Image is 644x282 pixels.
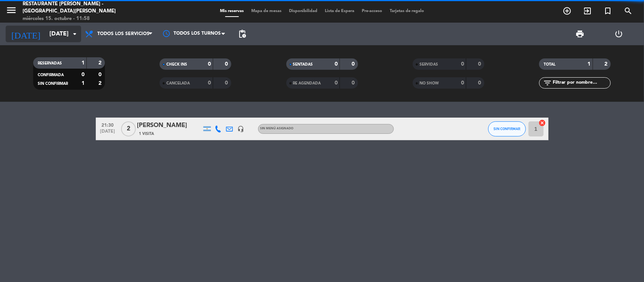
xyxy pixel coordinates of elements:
i: power_settings_new [615,29,624,38]
span: SERVIDAS [420,63,438,66]
i: add_circle_outline [563,6,572,15]
strong: 0 [461,61,464,67]
span: RE AGENDADA [293,81,321,85]
input: Filtrar por nombre... [552,79,610,87]
span: NO SHOW [420,81,439,85]
strong: 1 [81,60,85,66]
span: TOTAL [544,63,555,66]
strong: 0 [208,80,211,86]
span: Mis reservas [216,9,247,13]
strong: 2 [98,60,103,66]
strong: 0 [225,80,230,86]
div: LOG OUT [599,23,638,45]
span: Pre-acceso [358,9,386,13]
i: [DATE] [6,26,46,42]
span: RESERVADAS [38,61,62,65]
span: Mapa de mesas [247,9,285,13]
span: SIN CONFIRMAR [38,82,68,86]
strong: 0 [335,61,338,67]
span: Tarjetas de regalo [386,9,428,13]
i: arrow_drop_down [70,29,79,38]
strong: 2 [98,81,103,86]
i: menu [6,5,17,16]
i: search [624,6,633,15]
i: exit_to_app [583,6,592,15]
strong: 1 [81,81,85,86]
span: CANCELADA [166,81,190,85]
strong: 0 [352,80,356,86]
span: CONFIRMADA [38,73,64,77]
strong: 0 [335,80,338,86]
div: Restaurante [PERSON_NAME] - [GEOGRAPHIC_DATA][PERSON_NAME] [23,0,155,15]
strong: 0 [81,72,85,77]
strong: 0 [461,80,464,86]
div: [PERSON_NAME] [137,121,201,130]
strong: 2 [605,61,609,67]
span: 21:30 [98,120,117,129]
i: turned_in_not [603,6,612,15]
i: cancel [539,119,546,127]
strong: 0 [208,61,211,67]
strong: 0 [478,80,483,86]
span: Lista de Espera [321,9,358,13]
span: CHECK INS [166,63,187,66]
i: headset_mic [238,126,244,132]
strong: 0 [98,72,103,77]
span: Disponibilidad [285,9,321,13]
span: Sin menú asignado [260,127,294,130]
span: [DATE] [98,129,117,138]
span: pending_actions [238,29,247,38]
i: filter_list [543,78,552,87]
strong: 0 [352,61,356,67]
strong: 0 [478,61,483,67]
button: menu [6,5,17,18]
div: miércoles 15. octubre - 11:58 [23,15,155,23]
strong: 0 [225,61,230,67]
span: 2 [121,121,136,136]
span: Todos los servicios [97,31,149,37]
button: SIN CONFIRMAR [488,121,526,136]
span: 1 Visita [139,131,154,137]
span: SIN CONFIRMAR [493,127,520,131]
span: SENTADAS [293,63,313,66]
strong: 1 [588,61,591,67]
span: print [576,29,585,38]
